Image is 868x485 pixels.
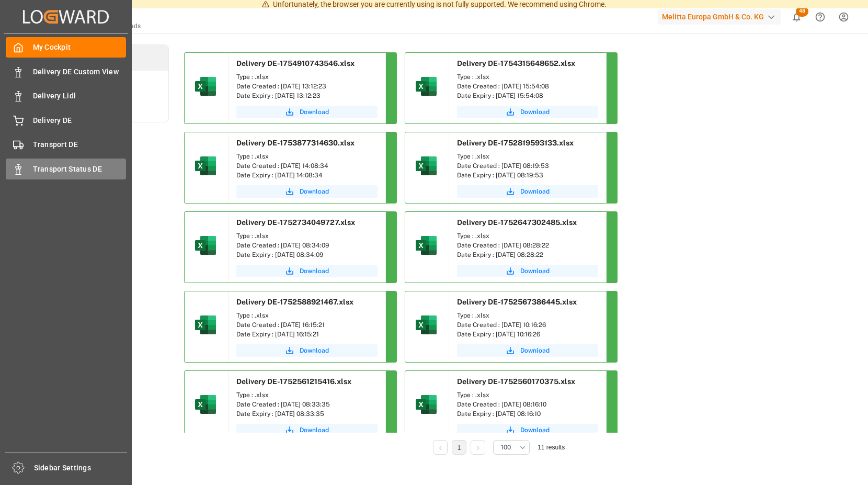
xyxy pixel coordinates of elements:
img: microsoft-excel-2019--v1.png [193,74,218,99]
a: Transport DE [6,134,126,155]
span: Delivery DE-1754910743546.xlsx [236,59,355,67]
span: Delivery DE-1752734049727.xlsx [236,218,355,227]
span: Download [520,266,550,276]
img: microsoft-excel-2019--v1.png [414,74,439,99]
img: microsoft-excel-2019--v1.png [193,312,218,337]
div: Date Expiry : [DATE] 08:33:35 [236,409,378,419]
div: Type : .xlsx [236,311,378,320]
div: Date Expiry : [DATE] 08:28:22 [457,250,598,260]
span: My Cockpit [33,42,127,53]
div: Date Expiry : [DATE] 08:16:10 [457,409,598,419]
div: Date Expiry : [DATE] 16:15:21 [236,330,378,339]
button: Download [457,265,598,277]
div: Melitta Europa GmbH & Co. KG [658,9,781,25]
span: Delivery DE-1752819593133.xlsx [457,139,574,147]
button: Download [236,265,378,277]
div: Date Expiry : [DATE] 13:12:23 [236,91,378,100]
span: Delivery DE Custom View [33,66,127,77]
button: Download [236,344,378,357]
button: Help Center [808,5,832,29]
img: microsoft-excel-2019--v1.png [414,153,439,178]
div: Type : .xlsx [236,231,378,241]
span: Download [300,266,329,276]
a: Transport Status DE [6,159,126,179]
div: Date Expiry : [DATE] 08:34:09 [236,250,378,260]
span: Delivery DE [33,115,127,126]
div: Date Expiry : [DATE] 14:08:34 [236,171,378,180]
span: Download [520,187,550,196]
span: Download [520,346,550,355]
div: Type : .xlsx [457,72,598,82]
div: Date Created : [DATE] 08:16:10 [457,400,598,409]
div: Date Created : [DATE] 14:08:34 [236,161,378,171]
span: Delivery DE-1753877314630.xlsx [236,139,355,147]
div: Date Created : [DATE] 16:15:21 [236,320,378,330]
span: 48 [796,6,808,17]
div: Type : .xlsx [236,390,378,400]
button: Download [236,185,378,198]
span: Delivery DE-1752647302485.xlsx [457,218,577,227]
div: Date Expiry : [DATE] 15:54:08 [457,91,598,100]
div: Date Created : [DATE] 13:12:23 [236,82,378,91]
span: Download [300,346,329,355]
span: 11 results [538,444,565,451]
div: Type : .xlsx [236,152,378,161]
button: Download [457,424,598,436]
button: Download [457,106,598,118]
a: Download [236,424,378,436]
div: Date Created : [DATE] 08:19:53 [457,161,598,171]
span: Delivery DE-1754315648652.xlsx [457,59,575,67]
div: Type : .xlsx [236,72,378,82]
img: microsoft-excel-2019--v1.png [193,233,218,258]
a: Delivery Lidl [6,86,126,106]
a: 1 [458,444,461,452]
img: microsoft-excel-2019--v1.png [414,312,439,337]
div: Date Created : [DATE] 10:16:26 [457,320,598,330]
button: Download [457,185,598,198]
div: Date Created : [DATE] 15:54:08 [457,82,598,91]
span: Download [300,107,329,117]
span: Download [520,107,550,117]
img: microsoft-excel-2019--v1.png [414,233,439,258]
div: Date Created : [DATE] 08:33:35 [236,400,378,409]
div: Date Expiry : [DATE] 08:19:53 [457,171,598,180]
li: 1 [452,440,466,455]
button: Melitta Europa GmbH & Co. KG [658,7,785,27]
span: Download [520,425,550,435]
span: 100 [501,443,511,452]
span: Delivery Lidl [33,91,127,101]
span: Download [300,187,329,196]
a: Delivery DE Custom View [6,61,126,82]
li: Next Page [471,440,485,455]
li: Previous Page [433,440,448,455]
div: Type : .xlsx [457,390,598,400]
div: Date Created : [DATE] 08:28:22 [457,241,598,250]
span: Delivery DE-1752567386445.xlsx [457,298,577,306]
span: Transport DE [33,139,127,150]
div: Type : .xlsx [457,231,598,241]
div: Date Created : [DATE] 08:34:09 [236,241,378,250]
span: Delivery DE-1752588921467.xlsx [236,298,353,306]
img: microsoft-excel-2019--v1.png [414,392,439,417]
button: Download [457,344,598,357]
img: microsoft-excel-2019--v1.png [193,392,218,417]
div: Type : .xlsx [457,311,598,320]
button: open menu [493,440,530,455]
span: Delivery DE-1752561215416.xlsx [236,377,351,386]
span: Transport Status DE [33,164,127,175]
img: microsoft-excel-2019--v1.png [193,153,218,178]
a: Delivery DE [6,110,126,130]
span: Delivery DE-1752560170375.xlsx [457,377,575,386]
span: Sidebar Settings [34,463,128,473]
button: Download [236,106,378,118]
a: My Cockpit [6,37,126,58]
